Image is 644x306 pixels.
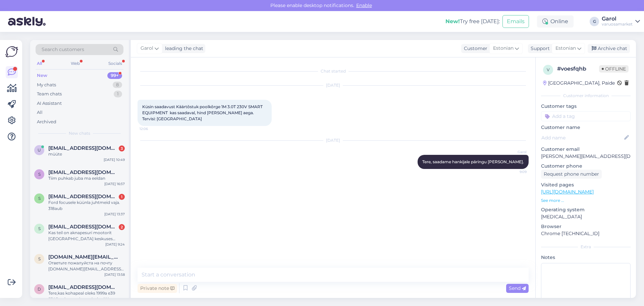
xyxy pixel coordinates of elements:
div: 8 [113,82,122,88]
div: Socials [107,59,123,68]
div: [GEOGRAPHIC_DATA], Paide [543,80,615,87]
span: s [38,256,41,261]
div: Customer information [541,93,631,99]
p: [PERSON_NAME][EMAIL_ADDRESS][DOMAIN_NAME] [541,153,631,160]
p: See more ... [541,198,631,204]
div: AI Assistant [37,100,62,107]
div: Garol [602,16,633,21]
p: Browser [541,223,631,230]
b: New! [445,18,460,25]
div: Online [537,15,574,28]
div: # voesfqhb [557,65,599,73]
span: Send [509,285,526,291]
p: Customer phone [541,163,631,170]
span: S [38,172,41,177]
div: Archive chat [588,44,630,53]
div: [DATE] 13:58 [104,272,125,277]
p: Customer tags [541,103,631,110]
div: Try free [DATE]: [445,17,500,26]
span: New chats [69,130,90,136]
p: Notes [541,254,631,261]
div: Tere,kas kohapeal oleks 1999a e39 530D esimest abs andurit või kas oleks võimalik tellida tänaseks? [48,290,125,302]
p: Customer email [541,146,631,153]
div: [DATE] [138,82,529,88]
span: Svenvene06@gmail.com [48,224,118,230]
div: [DATE] [138,137,529,143]
span: 12:06 [140,126,165,131]
div: G [590,17,599,26]
span: savkor.auto@gmail.com [48,254,118,260]
div: Archived [37,119,56,125]
div: Support [528,45,550,52]
div: Tiim puhkab juba ma eeldan [48,175,125,181]
div: Web [69,59,81,68]
span: Enable [354,2,374,8]
div: Kas teil on aknapesuri mootorit [GEOGRAPHIC_DATA] keskuses saadaval? Bmw 520D [DATE] aasta mudelile? [48,230,125,242]
p: Operating system [541,206,631,213]
span: s [38,196,41,201]
div: Ford focusele küünla juhtmeid vaja. 318aub [48,200,125,212]
div: Customer [461,45,487,52]
p: Visited pages [541,181,631,188]
div: varuosamarket [602,21,633,27]
span: u [38,147,41,152]
a: Garolvaruosamarket [602,16,640,27]
div: müüte [48,151,125,157]
div: 1 [119,194,125,200]
span: Garol [501,149,527,155]
div: Private note [138,284,177,293]
span: uudeltpeep@gmail.com [48,145,118,151]
div: My chats [37,82,56,88]
div: [DATE] 10:49 [104,157,125,162]
div: [DATE] 9:24 [105,242,125,247]
span: Search customers [42,46,84,53]
button: Emails [502,15,529,28]
img: Askly Logo [5,45,18,58]
span: v [547,67,549,72]
div: New [37,72,47,79]
a: [URL][DOMAIN_NAME] [541,189,594,195]
span: S [38,226,41,231]
div: 2 [119,224,125,230]
span: Garol [141,45,153,52]
p: Customer name [541,124,631,131]
span: seppelger@gmail.com [48,193,118,200]
div: Request phone number [541,170,602,179]
span: d [38,287,41,292]
div: leading the chat [162,45,203,52]
p: [MEDICAL_DATA] [541,213,631,220]
span: Estonian [493,45,514,52]
div: All [36,59,43,68]
span: 9:09 [501,169,527,174]
div: 1 [114,91,122,97]
div: 99+ [107,72,122,79]
span: Estonian [555,45,576,52]
input: Add name [541,134,623,141]
div: Team chats [37,91,62,97]
div: Chat started [138,68,529,74]
span: Siseminevabadus@gmail.com [48,169,118,175]
span: Tere, saadame hankijale päringu [PERSON_NAME]. [422,159,524,164]
div: 3 [119,145,125,151]
input: Add a tag [541,111,631,121]
div: Extra [541,244,631,250]
div: Ответьте пожалуйста на почту [DOMAIN_NAME][EMAIL_ADDRESS][DOMAIN_NAME] [48,260,125,272]
span: Küsin saadavust Käärtõstuk poolkõrge 1M 3.0T 230V SMART EQUIPMENT kas saadaval, hind [PERSON_NAME... [142,104,264,121]
div: All [37,109,43,116]
span: Offline [599,65,629,73]
div: [DATE] 13:37 [104,212,125,217]
span: danielmarkultcak61@gmail.com [48,284,118,290]
p: Chrome [TECHNICAL_ID] [541,230,631,237]
div: [DATE] 16:57 [104,181,125,186]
